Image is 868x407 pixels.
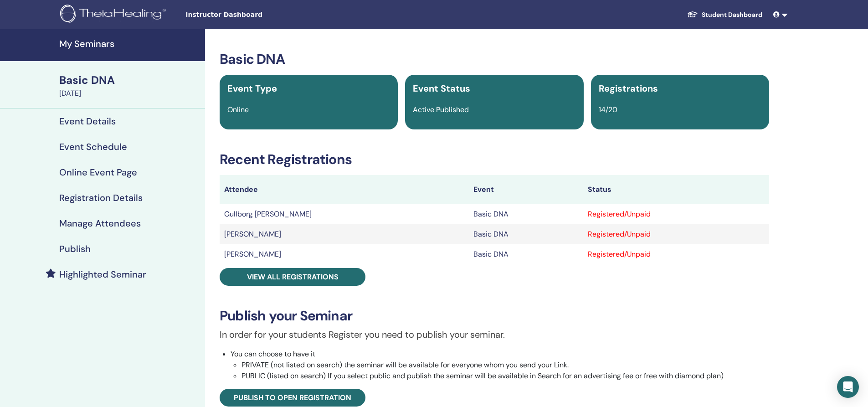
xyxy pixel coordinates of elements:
h3: Recent Registrations [220,151,769,168]
span: Event Type [227,82,277,94]
span: Active Published [413,105,469,114]
td: Gullborg [PERSON_NAME] [220,204,469,224]
h4: Online Event Page [59,167,137,178]
span: Registrations [599,82,658,94]
div: Registered/Unpaid [588,229,765,240]
p: In order for your students Register you need to publish your seminar. [220,328,769,341]
span: Instructor Dashboard [185,10,322,20]
li: You can choose to have it [231,349,769,381]
div: Basic DNA [59,72,200,88]
a: View all registrations [220,268,365,286]
a: Basic DNA[DATE] [54,72,205,99]
td: Basic DNA [469,204,583,224]
td: Basic DNA [469,224,583,244]
h4: Registration Details [59,192,143,203]
a: Publish to open registration [220,389,365,407]
li: PRIVATE (not listed on search) the seminar will be available for everyone whom you send your Link. [241,360,769,371]
h4: Highlighted Seminar [59,269,146,280]
h3: Basic DNA [220,51,769,67]
div: Registered/Unpaid [588,249,765,260]
div: Registered/Unpaid [588,209,765,220]
h4: My Seminars [59,38,200,49]
td: [PERSON_NAME] [220,244,469,264]
img: graduation-cap-white.svg [687,10,698,18]
span: 14/20 [599,105,617,114]
img: logo.png [60,5,169,25]
h4: Event Schedule [59,141,127,152]
h4: Manage Attendees [59,218,141,229]
td: [PERSON_NAME] [220,224,469,244]
span: View all registrations [247,272,339,282]
div: Open Intercom Messenger [837,376,859,398]
td: Basic DNA [469,244,583,264]
h4: Publish [59,243,91,254]
h3: Publish your Seminar [220,308,769,324]
span: Online [227,105,249,114]
li: PUBLIC (listed on search) If you select public and publish the seminar will be available in Searc... [241,371,769,381]
th: Attendee [220,175,469,204]
a: Student Dashboard [680,6,770,23]
span: Publish to open registration [234,393,351,402]
th: Event [469,175,583,204]
h4: Event Details [59,116,116,127]
th: Status [583,175,769,204]
span: Event Status [413,82,470,94]
div: [DATE] [59,88,200,99]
